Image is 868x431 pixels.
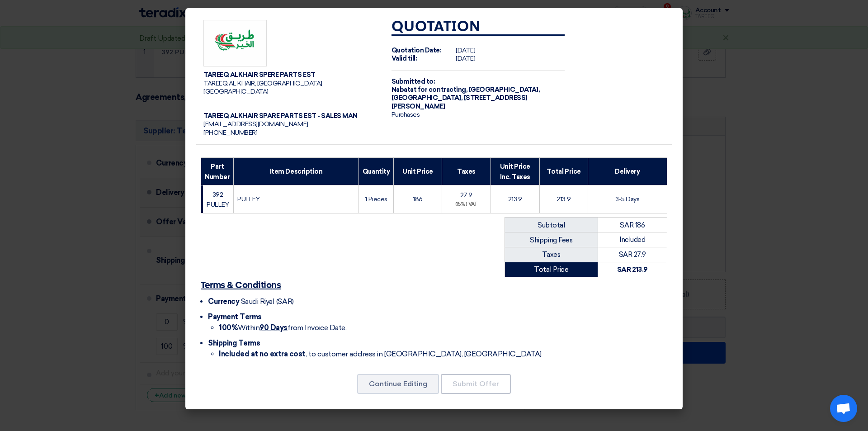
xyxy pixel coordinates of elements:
[205,163,230,180] font: Part Number
[620,221,645,229] font: SAR 186
[557,195,571,203] font: 213.9
[392,78,435,85] font: Submitted to:
[530,236,572,244] font: Shipping Fees
[203,112,358,120] font: TAREEQ ALKHAIR SPARE PARTS EST - SALES MAN
[830,395,857,422] div: Open chat
[392,20,481,34] font: Quotation
[402,168,433,175] font: Unit Price
[392,86,467,94] font: Nabatat for contracting,
[413,195,423,203] font: 186
[270,168,322,175] font: Item Description
[392,86,540,102] font: [GEOGRAPHIC_DATA], [GEOGRAPHIC_DATA], [STREET_ADDRESS]
[203,20,267,67] img: Company Logo
[203,120,308,128] font: [EMAIL_ADDRESS][DOMAIN_NAME]
[392,111,420,118] font: Purchases
[615,168,640,175] font: Delivery
[369,379,427,388] font: Continue Editing
[219,350,306,358] font: Included at no extra cost
[547,168,581,175] font: Total Price
[460,191,472,199] font: 27.9
[357,374,439,394] button: Continue Editing
[508,195,522,203] font: 213.9
[455,201,478,207] font: (15%) VAT
[203,71,316,79] font: TAREEQ ALKHAIR SPERE PARTS EST
[306,350,542,358] font: , to customer address in [GEOGRAPHIC_DATA], [GEOGRAPHIC_DATA]
[201,281,281,290] font: Terms & Conditions
[500,163,530,180] font: Unit Price Inc. Taxes
[392,55,417,62] font: Valid till:
[542,251,560,259] font: Taxes
[615,195,639,203] font: 3-5 Days
[259,323,288,332] font: 90 Days
[456,47,475,54] font: [DATE]
[538,221,565,229] font: Subtotal
[207,191,229,208] font: 392 PULLEY
[208,297,239,306] font: Currency
[208,313,262,321] font: Payment Terms
[237,195,259,203] font: PULLEY
[238,323,259,332] font: Within
[203,129,257,137] font: [PHONE_NUMBER]
[441,374,511,394] button: Submit Offer
[392,103,445,110] font: [PERSON_NAME]
[453,379,499,388] font: Submit Offer
[363,168,390,175] font: Quantity
[288,323,346,332] font: from Invoice Date.
[456,55,475,62] font: [DATE]
[619,251,646,259] font: SAR 27.9
[617,265,648,274] font: SAR 213.9
[241,297,294,306] font: Saudi Riyal (SAR)
[219,323,238,332] font: 100%
[203,80,323,95] font: TAREEQ AL KHAIR, [GEOGRAPHIC_DATA], [GEOGRAPHIC_DATA]
[365,195,387,203] font: 1 Pieces
[619,236,645,244] font: Included
[208,339,260,347] font: Shipping Terms
[534,265,568,274] font: Total Price
[392,47,442,54] font: Quotation Date:
[457,168,476,175] font: Taxes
